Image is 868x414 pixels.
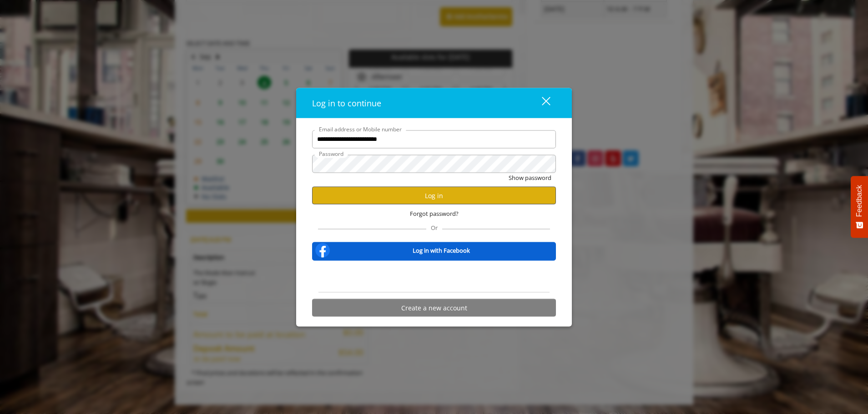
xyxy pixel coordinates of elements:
div: close dialog [531,96,550,110]
label: Password [314,149,348,158]
button: Log in [312,187,556,205]
iframe: Sign in with Google Button [377,267,491,287]
button: close dialog [525,94,556,112]
button: Create a new account [312,299,556,317]
input: Password [312,155,556,173]
b: Log in with Facebook [413,245,470,255]
span: Or [426,224,442,232]
span: Feedback [855,185,863,217]
img: facebook-logo [313,241,332,259]
span: Forgot password? [410,209,459,219]
button: Feedback - Show survey [851,176,868,238]
input: Email address or Mobile number [312,130,556,148]
button: Show password [509,173,551,182]
label: Email address or Mobile number [314,125,406,133]
span: Log in to continue [312,97,381,108]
